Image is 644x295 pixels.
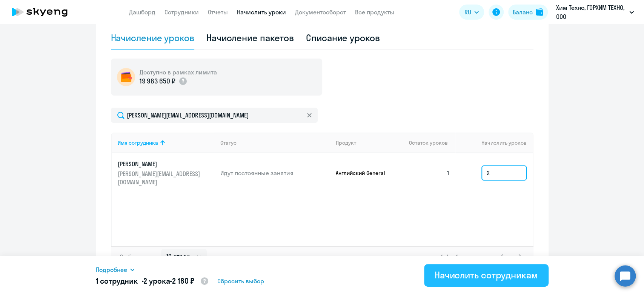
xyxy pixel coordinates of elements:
[96,276,209,287] h5: 1 сотрудник • •
[172,276,194,286] span: 2 180 ₽
[403,153,456,193] td: 1
[164,8,199,16] a: Сотрудники
[118,170,202,186] p: [PERSON_NAME][EMAIL_ADDRESS][DOMAIN_NAME]
[143,276,170,286] span: 2 урока
[464,8,471,17] span: RU
[355,8,394,16] a: Все продукты
[336,139,356,146] div: Продукт
[441,253,488,260] span: 1 - 1 из 1 сотрудника
[552,3,638,21] button: Хим Техно, ГОРХИМ ТЕХНО, ООО
[118,139,215,146] div: Имя сотрудника
[220,139,330,146] div: Статус
[513,8,533,17] div: Баланс
[336,139,403,146] div: Продукт
[120,253,158,260] span: Отображать по:
[409,139,448,146] span: Остаток уроков
[217,276,264,286] span: Сбросить выбор
[220,169,330,177] p: Идут постоянные занятия
[556,3,626,21] p: Хим Техно, ГОРХИМ ТЕХНО, ООО
[409,139,456,146] div: Остаток уроков
[140,76,175,86] p: 19 983 650 ₽
[118,160,215,186] a: [PERSON_NAME][PERSON_NAME][EMAIL_ADDRESS][DOMAIN_NAME]
[140,68,217,76] h5: Доступно в рамках лимита
[220,139,237,146] div: Статус
[435,269,538,281] div: Начислить сотрудникам
[424,264,549,287] button: Начислить сотрудникам
[459,5,484,20] button: RU
[508,5,548,20] button: Балансbalance
[206,32,294,44] div: Начисление пакетов
[208,8,228,16] a: Отчеты
[129,8,155,16] a: Дашборд
[111,108,318,123] input: Поиск по имени, email, продукту или статусу
[306,32,380,44] div: Списание уроков
[118,139,158,146] div: Имя сотрудника
[455,133,532,153] th: Начислить уроков
[237,8,286,16] a: Начислить уроки
[295,8,346,16] a: Документооборот
[536,8,543,16] img: balance
[96,265,127,274] span: Подробнее
[117,68,135,86] img: wallet-circle.png
[336,170,392,176] p: Английский General
[111,32,194,44] div: Начисление уроков
[118,160,202,168] p: [PERSON_NAME]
